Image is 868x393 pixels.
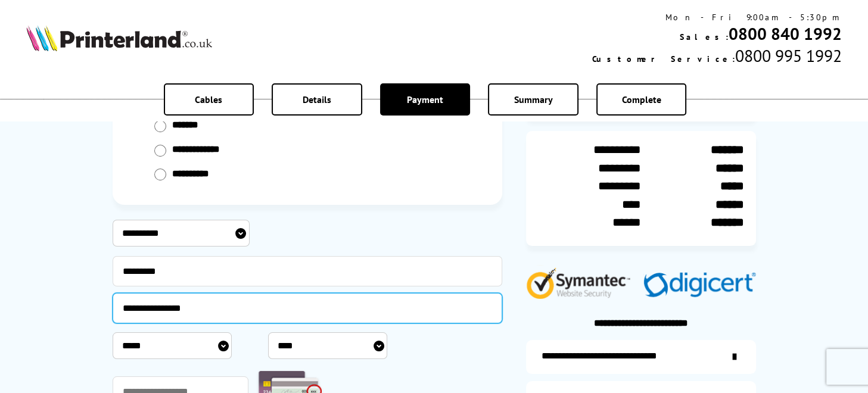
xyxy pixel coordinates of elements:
[26,25,212,51] img: Printerland Logo
[729,23,842,45] a: 0800 840 1992
[407,93,443,105] span: Payment
[735,45,842,67] span: 0800 995 1992
[303,93,331,105] span: Details
[592,12,842,23] div: Mon - Fri 9:00am - 5:30pm
[195,93,222,105] span: Cables
[622,93,661,105] span: Complete
[526,340,756,374] a: additional-ink
[680,32,729,42] span: Sales:
[592,54,735,64] span: Customer Service:
[514,93,553,105] span: Summary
